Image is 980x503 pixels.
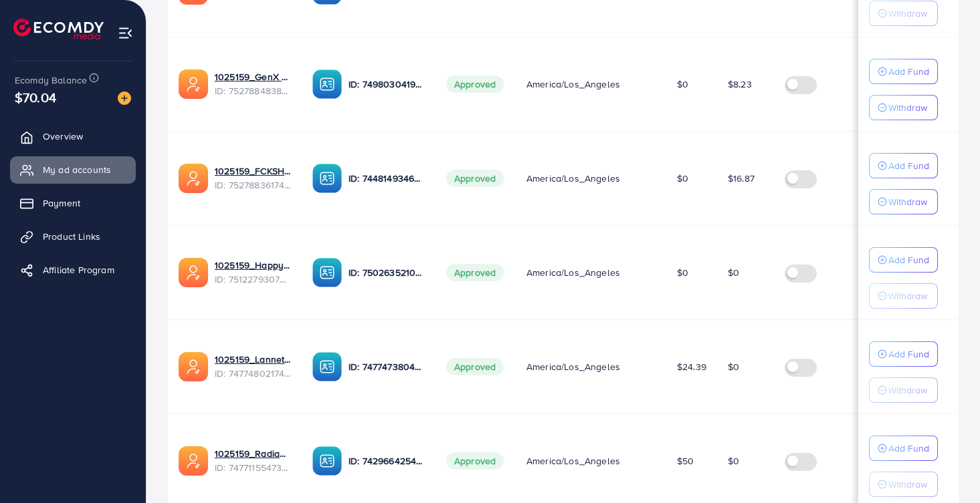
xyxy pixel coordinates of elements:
span: ID: 7477480217490063376 [215,367,291,380]
button: Withdraw [869,1,938,26]
div: <span class='underline'>1025159_Lannette Perry_1740986545255</span></br>7477480217490063376 [215,353,291,380]
p: ID: 7429664254933942273 [349,453,425,469]
span: $0 [728,266,739,279]
img: ic-ads-acc.e4c84228.svg [179,69,208,99]
span: America/Los_Angeles [526,266,620,279]
span: $50 [677,454,694,468]
button: Add Fund [869,341,938,367]
p: Withdraw [888,288,927,304]
span: ID: 7477115547361427457 [215,461,291,474]
a: My ad accounts [10,156,136,183]
span: My ad accounts [43,163,111,176]
a: 1025159_RadiantNest540_1740901639260 [215,447,291,460]
span: Approved [446,170,504,187]
p: Add Fund [888,63,929,79]
span: ID: 7527884838796623889 [215,84,291,98]
img: ic-ba-acc.ded83a64.svg [312,164,342,193]
button: Withdraw [869,189,938,214]
p: Withdraw [888,382,927,398]
img: menu [118,25,133,41]
span: ID: 7527883617448853520 [215,178,291,192]
iframe: Chat [923,443,970,493]
p: Withdraw [888,476,927,492]
p: Add Fund [888,252,929,268]
span: Ecomdy Balance [15,73,87,87]
button: Add Fund [869,153,938,178]
a: 1025159_Lannette Perry_1740986545255 [215,353,291,366]
a: Affiliate Program [10,257,136,283]
p: ID: 7448149346291400721 [349,170,425,186]
div: <span class='underline'>1025159_FCKSHIRT123_1752722003939</span></br>7527883617448853520 [215,164,291,192]
span: America/Los_Angeles [526,77,620,91]
button: Withdraw [869,472,938,497]
p: ID: 7502635210299981825 [349,265,425,281]
img: ic-ba-acc.ded83a64.svg [312,258,342,287]
p: ID: 7477473804055543825 [349,359,425,375]
p: Withdraw [888,100,927,116]
span: $70.04 [13,79,58,116]
span: America/Los_Angeles [526,172,620,185]
span: America/Los_Angeles [526,360,620,373]
button: Withdraw [869,95,938,120]
span: Approved [446,452,504,470]
span: $0 [728,454,739,468]
div: <span class='underline'>1025159_RadiantNest540_1740901639260</span></br>7477115547361427457 [215,447,291,474]
button: Withdraw [869,377,938,403]
span: Approved [446,264,504,281]
a: 1025159_FCKSHIRT123_1752722003939 [215,164,291,178]
img: ic-ads-acc.e4c84228.svg [179,446,208,476]
a: Product Links [10,223,136,250]
span: ID: 7512279307088297991 [215,273,291,286]
span: $0 [677,77,688,91]
span: Payment [43,196,80,210]
div: <span class='underline'>1025159_Happy Cooking Hub_1749089120995</span></br>7512279307088297991 [215,259,291,286]
a: 1025159_GenX and millennials_1752722279617 [215,70,291,83]
a: 1025159_Happy Cooking Hub_1749089120995 [215,259,291,272]
p: Withdraw [888,194,927,210]
button: Add Fund [869,59,938,84]
span: America/Los_Angeles [526,454,620,468]
img: ic-ba-acc.ded83a64.svg [312,446,342,476]
img: ic-ads-acc.e4c84228.svg [179,164,208,193]
div: <span class='underline'>1025159_GenX and millennials_1752722279617</span></br>7527884838796623889 [215,70,291,98]
a: Overview [10,123,136,150]
span: $24.39 [677,360,706,373]
span: $0 [677,172,688,185]
span: Approved [446,75,504,93]
p: Add Fund [888,346,929,362]
a: Payment [10,190,136,216]
img: ic-ba-acc.ded83a64.svg [312,69,342,99]
span: $16.87 [728,172,755,185]
p: ID: 7498030419611435016 [349,76,425,92]
img: logo [13,19,104,39]
button: Add Fund [869,247,938,273]
span: Affiliate Program [43,263,114,277]
button: Add Fund [869,436,938,461]
p: Withdraw [888,5,927,21]
img: image [118,92,131,105]
span: $0 [677,266,688,279]
img: ic-ads-acc.e4c84228.svg [179,258,208,287]
p: Add Fund [888,440,929,456]
p: Add Fund [888,158,929,174]
img: ic-ads-acc.e4c84228.svg [179,352,208,381]
span: $8.23 [728,77,752,91]
span: Overview [43,130,83,143]
span: $0 [728,360,739,373]
button: Withdraw [869,283,938,309]
span: Approved [446,358,504,375]
img: ic-ba-acc.ded83a64.svg [312,352,342,381]
span: Product Links [43,230,100,243]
